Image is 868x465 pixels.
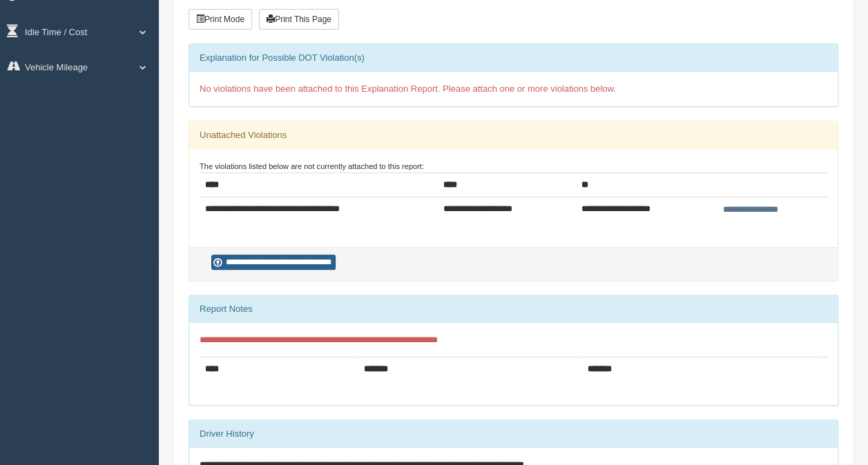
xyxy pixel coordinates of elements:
[189,420,838,448] div: Driver History
[189,295,838,323] div: Report Notes
[200,162,424,170] small: The violations listed below are not currently attached to this report:
[200,83,616,94] span: No violations have been attached to this Explanation Report. Please attach one or more violations...
[189,44,838,72] div: Explanation for Possible DOT Violation(s)
[189,9,252,30] button: Print Mode
[259,9,339,30] button: Print This Page
[189,121,838,149] div: Unattached Violations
